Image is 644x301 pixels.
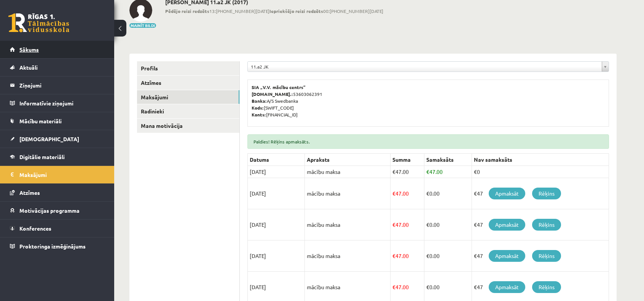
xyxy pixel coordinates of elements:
[305,166,391,178] td: mācību maksa
[532,250,561,262] a: Rēķins
[137,104,239,118] a: Radinieki
[392,190,395,197] span: €
[248,62,609,72] a: 11.a2 JK
[19,76,105,94] legend: Ziņojumi
[424,178,472,209] td: 0.00
[489,281,525,293] a: Apmaksāt
[532,281,561,293] a: Rēķins
[532,219,561,231] a: Rēķins
[489,219,525,231] a: Apmaksāt
[165,8,209,14] b: Pēdējo reizi redzēts
[424,166,472,178] td: 47.00
[19,207,80,214] span: Motivācijas programma
[252,84,605,118] p: 53603062391 A/S Swedbanka [SWIFT_CODE] [FINANCIAL_ID]
[392,252,395,259] span: €
[392,221,395,228] span: €
[252,98,267,104] b: Banka:
[392,168,395,175] span: €
[10,166,105,183] a: Maksājumi
[10,130,105,148] a: [DEMOGRAPHIC_DATA]
[10,184,105,201] a: Atzīmes
[424,154,472,166] th: Samaksāts
[19,118,62,124] span: Mācību materiāli
[305,240,391,272] td: mācību maksa
[19,46,39,53] span: Sākums
[252,84,306,90] b: SIA „V.V. mācību centrs”
[19,135,79,142] span: [DEMOGRAPHIC_DATA]
[19,166,105,183] legend: Maksājumi
[426,252,429,259] span: €
[472,178,609,209] td: €47
[391,154,424,166] th: Summa
[10,148,105,166] a: Digitālie materiāli
[10,202,105,219] a: Motivācijas programma
[248,178,305,209] td: [DATE]
[252,111,266,118] b: Konts:
[305,154,391,166] th: Apraksts
[19,243,86,250] span: Proktoringa izmēģinājums
[248,209,305,240] td: [DATE]
[10,41,105,58] a: Sākums
[269,8,323,14] b: Iepriekšējo reizi redzēts
[19,153,65,160] span: Digitālie materiāli
[10,220,105,237] a: Konferences
[472,166,609,178] td: €0
[391,209,424,240] td: 47.00
[10,94,105,112] a: Informatīvie ziņojumi
[426,168,429,175] span: €
[248,154,305,166] th: Datums
[472,154,609,166] th: Nav samaksāts
[305,178,391,209] td: mācību maksa
[251,62,599,72] span: 11.a2 JK
[424,240,472,272] td: 0.00
[137,90,239,104] a: Maksājumi
[426,283,429,290] span: €
[8,13,69,32] a: Rīgas 1. Tālmācības vidusskola
[532,188,561,199] a: Rēķins
[391,166,424,178] td: 47.00
[10,59,105,76] a: Aktuāli
[489,188,525,199] a: Apmaksāt
[247,134,609,149] div: Paldies! Rēķins apmaksāts.
[424,209,472,240] td: 0.00
[19,64,38,71] span: Aktuāli
[137,76,239,90] a: Atzīmes
[137,119,239,133] a: Mana motivācija
[391,240,424,272] td: 47.00
[248,240,305,272] td: [DATE]
[129,23,156,28] button: Mainīt bildi
[392,283,395,290] span: €
[19,94,105,112] legend: Informatīvie ziņojumi
[19,189,40,196] span: Atzīmes
[305,209,391,240] td: mācību maksa
[391,178,424,209] td: 47.00
[426,221,429,228] span: €
[248,166,305,178] td: [DATE]
[137,61,239,75] a: Profils
[426,190,429,197] span: €
[252,105,264,111] b: Kods:
[472,240,609,272] td: €47
[19,225,51,232] span: Konferences
[472,209,609,240] td: €47
[10,76,105,94] a: Ziņojumi
[252,91,293,97] b: [DOMAIN_NAME].:
[10,112,105,130] a: Mācību materiāli
[10,237,105,255] a: Proktoringa izmēģinājums
[489,250,525,262] a: Apmaksāt
[165,8,383,14] span: 13:[PHONE_NUMBER][DATE] 00:[PHONE_NUMBER][DATE]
